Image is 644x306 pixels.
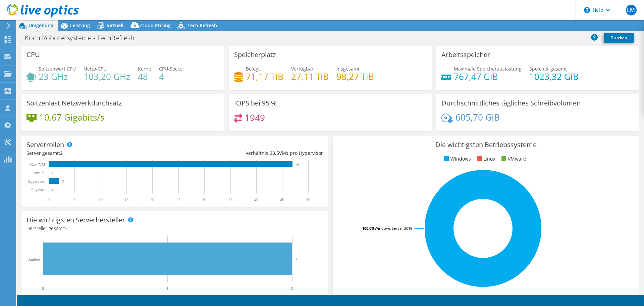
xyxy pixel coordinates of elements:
[159,73,184,80] h4: 4
[42,286,44,291] text: 0
[291,65,314,72] span: Verfügbar
[31,187,46,192] text: Physisch
[39,65,76,72] span: Spitzenwert CPU
[22,34,145,42] h1: Koch Robotersysteme - TechRefresh
[26,141,64,148] h3: Serverrollen
[166,286,168,291] text: 1
[150,198,154,202] text: 20
[30,162,46,167] text: Gast-VM
[296,257,298,261] text: 2
[176,198,180,202] text: 25
[28,257,40,262] text: Andere
[26,225,323,232] h4: Hersteller gesamt:
[362,226,375,231] tspan: 100.0%
[441,51,490,58] h3: Arbeitsspeicher
[336,65,360,72] span: Insgesamt
[626,5,637,15] span: LM
[234,99,277,107] h3: IOPS bei 95 %
[529,73,579,80] h4: 1023,32 GiB
[246,73,283,80] h4: 71,17 TiB
[70,22,90,29] span: Leistung
[84,73,130,80] h4: 103,20 GHz
[65,225,68,231] span: 2
[296,163,300,166] text: 47
[48,198,50,202] text: 0
[246,65,260,72] span: Belegt
[124,198,128,202] text: 15
[39,114,104,121] h4: 10,67 Gigabits/s
[159,65,184,72] span: CPU-Sockel
[99,198,103,202] text: 10
[529,65,567,72] span: Speicher gesamt
[584,7,590,13] svg: \n
[336,73,374,80] h4: 98,27 TiB
[29,22,53,29] span: Umgebung
[254,198,258,202] text: 40
[228,198,232,202] text: 35
[138,73,151,80] h4: 48
[62,180,64,183] text: 2
[84,65,107,72] span: Netto-CPU
[291,286,293,291] text: 2
[306,198,310,202] text: 50
[454,73,522,80] h4: 767,47 GiB
[270,150,279,156] span: 23.5
[234,51,276,58] h3: Speicherplatz
[338,141,634,148] h3: Die wichtigsten Betriebssysteme
[33,171,46,175] text: Virtuell
[187,22,217,29] span: Tech Refresh
[140,22,171,29] span: Cloud Pricing
[175,149,323,157] div: Verhältnis: VMs pro Hypervisor
[73,198,75,202] text: 5
[60,150,63,156] span: 2
[28,179,46,184] text: Hypervisor
[202,198,206,202] text: 30
[442,155,471,163] li: Windows
[52,188,54,191] text: 0
[26,216,125,224] h3: Die wichtigsten Serverhersteller
[475,155,495,163] li: Linux
[454,65,522,72] span: Maximale Speicherauslastung
[280,198,284,202] text: 45
[26,149,175,157] div: Server gesamt:
[500,155,526,163] li: VMware
[291,73,329,80] h4: 27,11 TiB
[39,73,76,80] h4: 23 GHz
[441,99,581,107] h3: Durchschnittliches tägliches Schreibvolumen
[107,22,123,29] span: Virtuell
[52,171,54,175] text: 0
[26,51,40,58] h3: CPU
[375,226,412,231] tspan: Windows Server 2019
[455,114,500,121] h4: 605,70 GiB
[26,99,122,107] h3: Spitzenlast Netzwerkdurchsatz
[138,65,151,72] span: Kerne
[245,114,265,121] h4: 1949
[604,33,634,43] a: Drucken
